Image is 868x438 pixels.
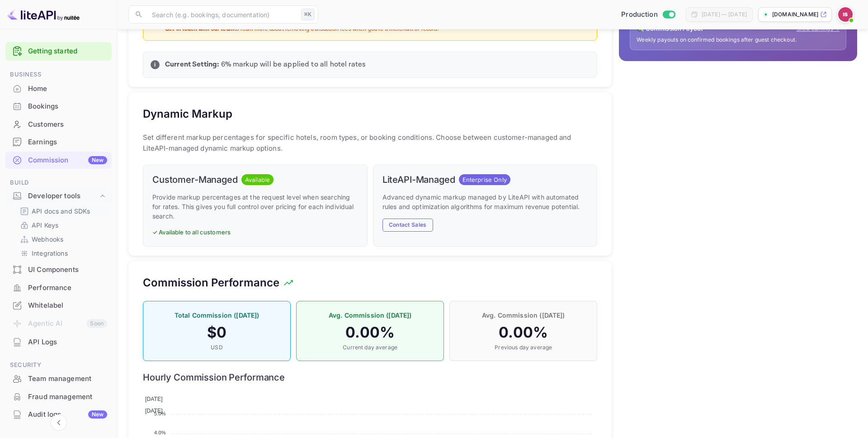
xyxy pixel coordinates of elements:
[5,388,112,405] a: Fraud management
[5,70,112,80] span: Business
[7,7,80,22] img: LiteAPI logo
[32,248,68,258] p: Integrations
[32,206,90,216] p: API docs and SDKs
[28,409,107,420] div: Audit logs
[5,80,112,98] div: Home
[459,176,510,185] span: Enterprise Only
[306,310,434,320] p: Avg. Commission ([DATE])
[28,392,107,402] div: Fraud management
[301,9,315,20] div: ⌘K
[152,324,281,342] h4: $ 0
[5,178,112,188] span: Build
[51,414,67,431] button: Collapse navigation
[154,410,166,416] tspan: 5.0%
[20,248,104,258] a: Integrations
[5,406,112,424] div: Audit logsNew
[143,276,279,290] h5: Commission Performance
[16,219,108,232] div: API Keys
[152,310,281,320] p: Total Commission ([DATE])
[152,228,358,237] p: ✓ Available to all customers
[152,174,238,185] h6: Customer-Managed
[5,297,112,314] a: Whitelabel
[143,107,232,121] h5: Dynamic Markup
[5,116,112,133] a: Customers
[5,370,112,387] a: Team management
[382,219,433,232] button: Contact Sales
[637,36,840,44] p: Weekly payouts on confirmed bookings after guest checkout.
[5,370,112,388] div: Team management
[5,116,112,133] div: Customers
[5,406,112,423] a: Audit logsNew
[143,372,597,383] h6: Hourly Commission Performance
[5,360,112,370] span: Security
[5,98,112,115] div: Bookings
[459,310,588,320] p: Avg. Commission ([DATE])
[154,430,166,435] tspan: 4.0%
[28,137,107,148] div: Earnings
[16,233,108,246] div: Webhooks
[5,152,112,168] a: CommissionNew
[5,80,112,97] a: Home
[702,10,747,19] div: [DATE] — [DATE]
[145,408,163,414] span: [DATE]
[20,206,104,216] a: API docs and SDKs
[143,132,597,154] p: Set different markup percentages for specific hotels, room types, or booking conditions. Choose b...
[16,247,108,260] div: Integrations
[621,10,658,20] span: Production
[5,333,112,350] a: API Logs
[306,343,434,352] p: Current day average
[88,156,107,164] div: New
[5,152,112,169] div: CommissionNew
[16,205,108,218] div: API docs and SDKs
[5,279,112,296] a: Performance
[618,10,679,20] div: Switch to Sandbox mode
[5,261,112,278] a: UI Components
[28,300,107,311] div: Whitelabel
[28,283,107,293] div: Performance
[146,5,297,24] input: Search (e.g. bookings, documentation)
[5,297,112,314] div: Whitelabel
[28,374,107,384] div: Team management
[154,61,156,69] p: i
[145,396,163,402] span: [DATE]
[382,192,588,211] p: Advanced dynamic markup managed by LiteAPI with automated rules and optimization algorithms for m...
[5,42,112,61] div: Getting started
[28,155,107,166] div: Commission
[5,133,112,151] div: Earnings
[165,59,590,70] p: 6 % markup will be applied to all hotel rates
[5,188,112,204] div: Developer tools
[5,98,112,114] a: Bookings
[382,174,455,185] h6: LiteAPI-Managed
[32,220,58,230] p: API Keys
[459,343,588,352] p: Previous day average
[772,10,818,19] p: [DOMAIN_NAME]
[165,60,219,69] strong: Current Setting:
[306,324,434,342] h4: 0.00 %
[165,26,234,33] strong: Get in touch with our team
[28,84,107,94] div: Home
[241,176,274,185] span: Available
[5,279,112,297] div: Performance
[28,265,107,275] div: UI Components
[28,46,107,57] a: Getting started
[20,220,104,230] a: API Keys
[32,234,63,244] p: Webhooks
[5,261,112,279] div: UI Components
[838,7,853,22] img: Idan Solimani
[28,101,107,112] div: Bookings
[5,388,112,406] div: Fraud management
[28,119,107,130] div: Customers
[28,191,98,201] div: Developer tools
[459,324,588,342] h4: 0.00 %
[88,410,107,419] div: New
[152,192,358,221] p: Provide markup percentages at the request level when searching for rates. This gives you full con...
[5,333,112,351] div: API Logs
[20,234,104,244] a: Webhooks
[28,337,107,348] div: API Logs
[5,133,112,150] a: Earnings
[152,343,281,352] p: USD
